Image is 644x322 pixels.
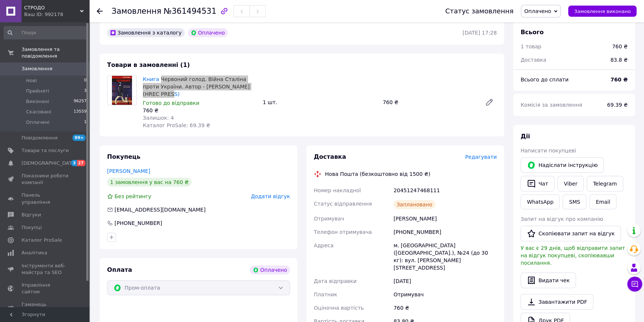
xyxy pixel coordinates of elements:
button: Чат з покупцем [627,277,642,292]
span: Телефон отримувача [314,229,372,235]
span: Замовлення [112,7,161,16]
a: Viber [557,176,583,191]
button: Надіслати інструкцію [521,157,604,173]
a: Telegram [587,176,623,191]
span: [EMAIL_ADDRESS][DOMAIN_NAME] [115,207,206,213]
div: Замовлення з каталогу [107,28,185,37]
span: Оціночна вартість [314,305,364,311]
span: Панель управління [22,192,69,205]
div: Отримувач [392,288,498,301]
span: Скасовані [26,109,51,115]
span: Замовлення виконано [574,9,631,14]
span: У вас є 29 днів, щоб відправити запит на відгук покупцеві, скопіювавши посилання. [521,245,625,266]
div: 1 замовлення у вас на 760 ₴ [107,178,191,187]
span: 27 [77,160,86,166]
button: SMS [563,194,586,209]
div: 83.8 ₴ [606,52,632,68]
span: Покупці [22,224,42,231]
span: Відгуки [22,212,41,218]
div: [DATE] [392,274,498,288]
a: Редагувати [482,95,497,110]
span: Каталог ProSale [22,237,62,244]
div: [PERSON_NAME] [392,212,498,225]
div: [PHONE_NUMBER] [392,225,498,239]
div: Заплановано [393,200,435,209]
span: Оплачені [26,119,49,126]
span: 3 [84,88,87,94]
span: 13559 [74,109,87,115]
span: Запит на відгук про компанію [521,216,603,222]
div: Оплачено [250,265,290,274]
span: 99+ [73,135,86,141]
span: Прийняті [26,88,49,94]
span: Гаманець компанії [22,301,69,315]
span: Товари та послуги [22,147,69,154]
span: 96257 [74,98,87,105]
span: Залишок: 4 [143,115,174,121]
span: СТРОДО [24,4,80,11]
span: 3 [71,160,77,166]
div: Нова Пошта (безкоштовно від 1500 ₴) [323,170,432,178]
div: Повернутися назад [97,7,103,15]
span: Адреса [314,242,334,248]
span: [DEMOGRAPHIC_DATA] [22,160,77,167]
button: Чат [521,176,554,191]
button: Скопіювати запит на відгук [521,226,621,241]
span: Оплата [107,266,132,273]
span: Замовлення та повідомлення [22,46,89,59]
b: 760 ₴ [611,77,628,83]
span: Отримувач [314,216,344,222]
div: Ваш ID: 992178 [24,11,89,18]
div: 760 ₴ [380,97,479,107]
span: Без рейтингу [115,193,151,199]
button: Видати чек [521,273,576,288]
button: Замовлення виконано [568,6,637,17]
div: 760 ₴ [612,43,628,50]
div: м. [GEOGRAPHIC_DATA] ([GEOGRAPHIC_DATA].), №24 (до 30 кг): вул. [PERSON_NAME][STREET_ADDRESS] [392,239,498,274]
a: [PERSON_NAME] [107,168,150,174]
span: Готово до відправки [143,100,199,106]
span: Показники роботи компанії [22,173,69,186]
span: Всього [521,29,544,36]
div: [PHONE_NUMBER] [114,219,163,227]
a: WhatsApp [521,194,560,209]
span: Дата відправки [314,278,357,284]
span: Замовлення [22,65,52,72]
button: Email [589,194,616,209]
span: Оплачено [524,8,551,14]
span: Товари в замовленні (1) [107,61,190,68]
span: Платник [314,292,337,297]
span: Каталог ProSale: 69.39 ₴ [143,122,210,128]
span: Управління сайтом [22,282,69,295]
span: №361494531 [164,7,216,16]
div: 760 ₴ [143,107,257,114]
span: Аналітика [22,249,47,256]
div: 1 шт. [260,97,380,107]
span: Доставка [314,153,346,160]
span: Повідомлення [22,135,58,141]
a: Книга Червоний голод. Війна Сталіна проти України. Автор - [PERSON_NAME] (HREC PRESS) [143,76,250,97]
div: Статус замовлення [445,7,513,15]
a: Завантажити PDF [521,294,593,310]
time: [DATE] 17:28 [463,30,497,36]
div: 20451247468111 [392,184,498,197]
img: Книга Червоний голод. Війна Сталіна проти України. Автор - Енн Епплбом (HREC PRESS) [112,76,132,105]
span: Додати відгук [251,193,290,199]
span: Інструменти веб-майстра та SEO [22,263,69,276]
span: Комісія за замовлення [521,102,582,108]
span: 69.39 ₴ [607,102,628,108]
span: Дії [521,133,530,140]
span: Виконані [26,98,49,105]
span: Доставка [521,57,546,63]
span: 0 [84,77,87,84]
span: Всього до сплати [521,77,569,83]
span: 1 товар [521,44,541,49]
span: 1 [84,119,87,126]
span: Покупець [107,153,141,160]
span: Редагувати [465,154,497,160]
span: Номер накладної [314,187,361,193]
div: 760 ₴ [392,301,498,315]
span: Статус відправлення [314,201,372,207]
span: Нові [26,77,37,84]
input: Пошук [4,26,87,39]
